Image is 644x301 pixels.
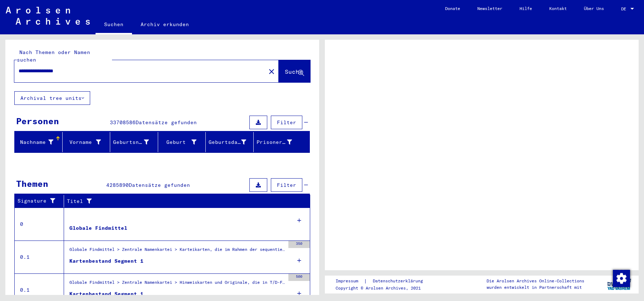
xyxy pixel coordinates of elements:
img: yv_logo.png [606,275,633,293]
img: Arolsen_neg.svg [6,7,90,25]
div: Vorname [65,136,110,148]
td: 0 [15,208,64,241]
button: Archival tree units [14,91,90,105]
a: Datenschutzerklärung [367,277,431,285]
mat-header-cell: Geburt‏ [158,132,206,152]
div: Themen [16,177,48,190]
p: wurden entwickelt in Partnerschaft mit [487,284,584,291]
span: 33708586 [110,119,136,126]
div: Zustimmung ändern [613,270,630,287]
a: Suchen [96,16,132,34]
div: Personen [16,115,59,127]
td: 0.1 [15,241,64,273]
p: Die Arolsen Archives Online-Collections [487,278,584,284]
div: Geburtsdatum [209,139,246,146]
span: Filter [277,182,296,188]
img: Zustimmung ändern [613,270,630,287]
div: Nachname [18,136,62,148]
span: Suche [285,68,303,75]
button: Clear [264,64,279,78]
div: Globale Findmittel > Zentrale Namenkartei > Karteikarten, die im Rahmen der sequentiellen Massend... [69,246,285,256]
div: | [336,277,431,285]
button: Filter [271,116,302,129]
div: Geburtsname [113,136,158,148]
a: Archiv erkunden [132,16,197,33]
div: Globale Findmittel > Zentrale Namenkartei > Hinweiskarten und Originale, die in T/D-Fällen aufgef... [69,279,285,289]
mat-header-cell: Vorname [63,132,111,152]
div: Prisoner # [257,139,292,146]
span: Datensätze gefunden [136,119,197,126]
span: DE [621,6,629,11]
mat-header-cell: Geburtsdatum [206,132,254,152]
div: Geburt‏ [161,139,197,146]
div: Kartenbestand Segment 1 [69,290,143,298]
span: Datensätze gefunden [129,182,190,188]
div: Globale Findmittel [69,224,127,232]
mat-label: Nach Themen oder Namen suchen [17,49,90,63]
div: Geburt‏ [161,136,206,148]
span: 4285890 [106,182,129,188]
div: Kartenbestand Segment 1 [69,257,143,265]
div: Prisoner # [257,136,301,148]
span: Filter [277,119,296,126]
div: Vorname [65,139,101,146]
div: Signature [18,197,58,205]
div: Nachname [18,139,53,146]
div: 350 [288,241,310,248]
button: Filter [271,178,302,192]
div: 500 [288,274,310,281]
div: Geburtsname [113,139,149,146]
p: Copyright © Arolsen Archives, 2021 [336,285,431,291]
div: Geburtsdatum [209,136,255,148]
div: Titel [67,198,296,205]
mat-icon: close [267,67,276,76]
button: Suche [279,60,310,82]
mat-header-cell: Prisoner # [254,132,310,152]
a: Impressum [336,277,364,285]
mat-header-cell: Nachname [15,132,63,152]
mat-header-cell: Geburtsname [110,132,158,152]
div: Signature [18,195,65,207]
div: Titel [67,195,303,207]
